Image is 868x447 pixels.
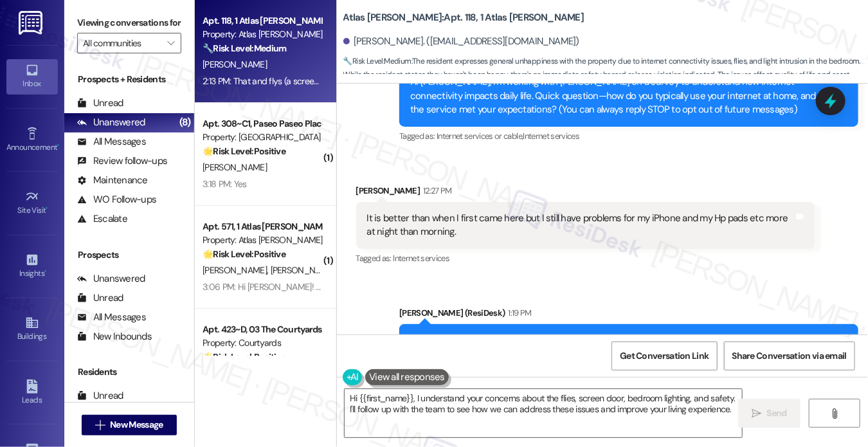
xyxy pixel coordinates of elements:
[77,96,123,110] div: Unread
[203,351,285,363] strong: 🌟 Risk Level: Positive
[203,14,321,28] div: Apt. 118, 1 Atlas [PERSON_NAME]
[64,248,194,262] div: Prospects
[767,406,787,420] span: Send
[57,141,59,150] span: •
[6,312,58,347] a: Buildings
[19,11,45,35] img: ResiDesk Logo
[437,131,523,141] span: Internet services or cable ,
[203,233,321,247] div: Property: Atlas [PERSON_NAME]
[399,127,858,145] div: Tagged as:
[410,334,838,375] div: Hi [PERSON_NAME], thank you for letting me know. You mentioned the connection is better than befo...
[410,75,838,116] div: Hi [PERSON_NAME], I'm working with [PERSON_NAME] on a survey to understand how internet connectiv...
[203,42,286,54] strong: 🔧 Risk Level: Medium
[203,336,321,350] div: Property: Courtyards
[203,131,321,144] div: Property: [GEOGRAPHIC_DATA]
[77,291,123,305] div: Unread
[399,306,858,324] div: [PERSON_NAME] (ResiDesk)
[77,116,145,129] div: Unanswered
[110,418,163,432] span: New Message
[77,311,146,324] div: All Messages
[752,408,761,419] i: 
[343,56,411,66] strong: 🔧 Risk Level: Medium
[830,408,840,419] i: 
[64,365,194,379] div: Residents
[95,420,105,430] i: 
[176,113,194,132] div: (8)
[64,73,194,86] div: Prospects + Residents
[620,349,709,363] span: Get Conversation Link
[203,248,285,260] strong: 🌟 Risk Level: Positive
[732,349,847,363] span: Share Conversation via email
[523,131,580,141] span: Internet services
[77,174,148,187] div: Maintenance
[724,342,855,370] button: Share Conversation via email
[367,212,795,239] div: It is better than when I first came here but I still have problems for my iPhone and my Hp pads e...
[203,220,321,233] div: Apt. 571, 1 Atlas [PERSON_NAME]
[203,117,321,131] div: Apt. 308~C1, Paseo Paseo Place
[77,135,146,149] div: All Messages
[270,264,334,276] span: [PERSON_NAME]
[420,184,452,197] div: 12:27 PM
[505,306,532,320] div: 1:19 PM
[77,389,123,403] div: Unread
[77,193,156,206] div: WO Follow-ups
[44,267,46,276] span: •
[77,13,181,33] label: Viewing conversations for
[356,249,815,268] div: Tagged as:
[343,11,584,24] b: Atlas [PERSON_NAME]: Apt. 118, 1 Atlas [PERSON_NAME]
[77,330,152,343] div: New Inbounds
[345,389,742,437] textarea: Hi {{first_name}}, I understand your concerns about the flies, screen door, bedroom lighting, and...
[203,264,271,276] span: [PERSON_NAME]
[83,33,161,53] input: All communities
[77,272,145,286] div: Unanswered
[203,323,321,336] div: Apt. 423~D, 03 The Courtyards Apartments
[738,399,800,428] button: Send
[356,184,815,202] div: [PERSON_NAME]
[6,376,58,410] a: Leads
[203,145,285,157] strong: 🌟 Risk Level: Positive
[203,178,247,190] div: 3:18 PM: Yes
[77,212,127,226] div: Escalate
[46,204,48,213] span: •
[611,342,717,370] button: Get Conversation Link
[77,154,167,168] div: Review follow-ups
[203,28,321,41] div: Property: Atlas [PERSON_NAME]
[203,161,267,173] span: [PERSON_NAME]
[82,415,177,435] button: New Message
[393,253,449,264] span: Internet services
[203,59,267,70] span: [PERSON_NAME]
[343,35,580,48] div: [PERSON_NAME]. ([EMAIL_ADDRESS][DOMAIN_NAME])
[6,186,58,221] a: Site Visit •
[6,249,58,284] a: Insights •
[6,59,58,94] a: Inbox
[167,38,174,48] i: 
